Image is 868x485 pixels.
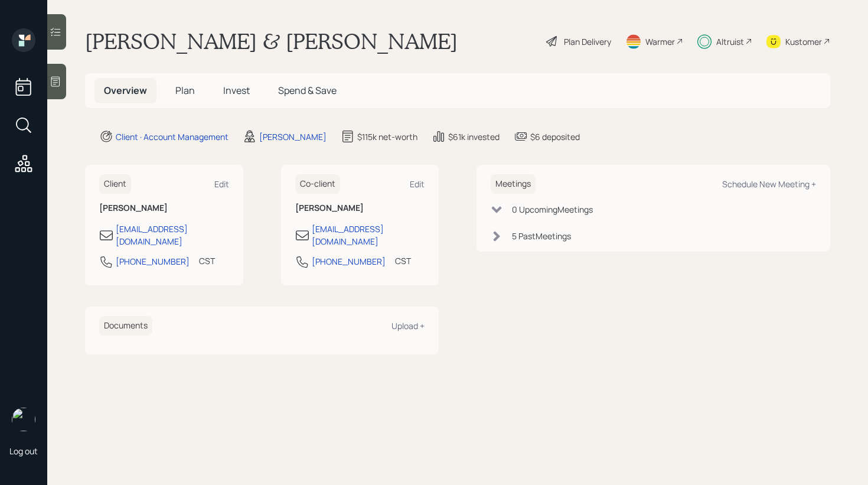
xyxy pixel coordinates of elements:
div: Edit [410,178,425,190]
div: Warmer [645,35,675,48]
span: Invest [223,84,250,97]
h6: Meetings [491,174,536,194]
div: [PHONE_NUMBER] [116,255,190,268]
h6: Co-client [295,174,340,194]
div: [PERSON_NAME] [259,131,327,143]
img: retirable_logo.png [12,408,35,431]
span: Spend & Save [278,84,337,97]
span: Plan [175,84,195,97]
div: $6 deposited [530,131,580,143]
div: Client · Account Management [116,131,229,143]
div: Schedule New Meeting + [722,178,816,190]
div: CST [395,255,411,267]
div: Altruist [716,35,744,48]
div: Kustomer [785,35,822,48]
div: Plan Delivery [564,35,611,48]
div: 0 Upcoming Meeting s [512,203,593,216]
div: 5 Past Meeting s [512,230,571,242]
h6: Client [99,174,131,194]
div: [EMAIL_ADDRESS][DOMAIN_NAME] [116,223,229,248]
div: $61k invested [448,131,500,143]
div: [PHONE_NUMBER] [312,255,386,268]
h1: [PERSON_NAME] & [PERSON_NAME] [85,28,458,54]
h6: Documents [99,316,152,336]
div: $115k net-worth [357,131,417,143]
div: Upload + [391,320,425,331]
h6: [PERSON_NAME] [295,203,425,213]
div: [EMAIL_ADDRESS][DOMAIN_NAME] [312,223,425,248]
div: Edit [214,178,229,190]
div: CST [199,255,215,267]
span: Overview [104,84,147,97]
div: Log out [9,445,38,457]
h6: [PERSON_NAME] [99,203,229,213]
